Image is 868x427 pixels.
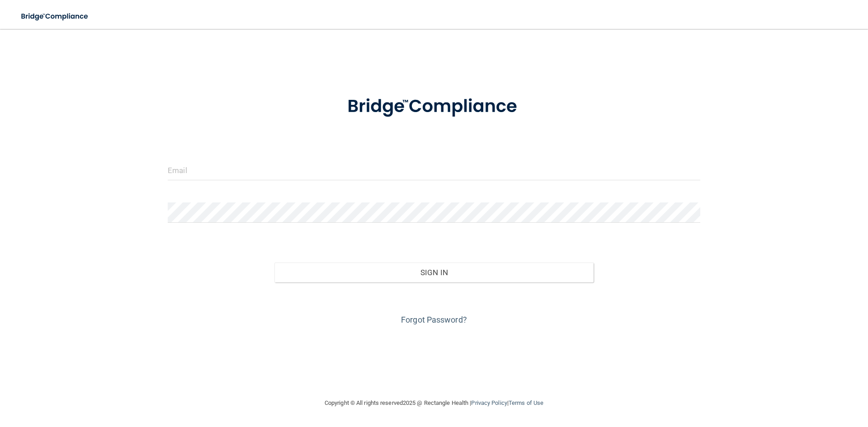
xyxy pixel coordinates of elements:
[329,83,539,130] img: bridge_compliance_login_screen.278c3ca4.svg
[269,389,599,418] div: Copyright © All rights reserved 2025 @ Rectangle Health | |
[14,7,97,26] img: bridge_compliance_login_screen.278c3ca4.svg
[471,399,507,406] a: Privacy Policy
[401,315,467,324] a: Forgot Password?
[509,399,543,406] a: Terms of Use
[274,263,594,282] button: Sign In
[168,160,700,180] input: Email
